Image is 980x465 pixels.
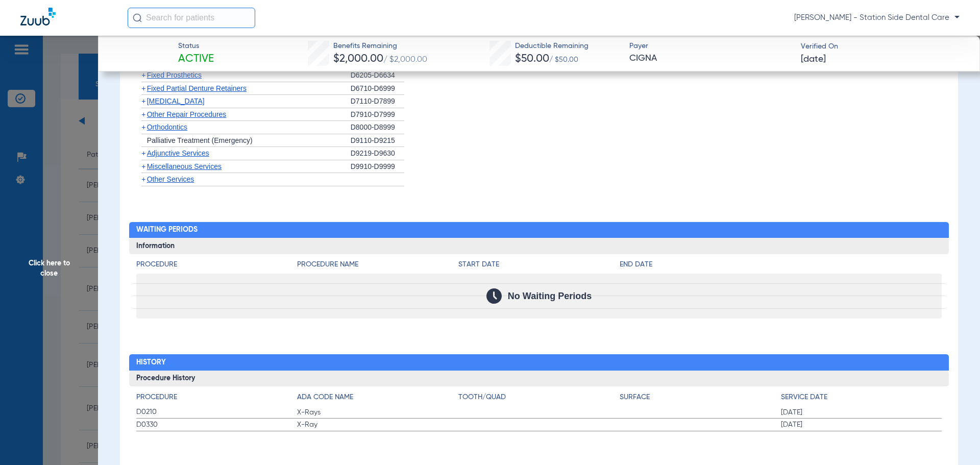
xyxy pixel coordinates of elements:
span: + [141,71,145,79]
app-breakdown-title: Tooth/Quad [458,392,620,406]
span: Adjunctive Services [147,149,209,157]
span: D0210 [136,407,298,418]
span: Miscellaneous Services [147,162,222,170]
h3: Information [129,238,949,254]
span: [DATE] [781,420,942,430]
app-breakdown-title: End Date [620,259,942,274]
span: + [141,123,145,131]
span: Active [178,52,214,66]
span: [DATE] [781,407,942,418]
app-breakdown-title: Surface [620,392,781,406]
span: Other Repair Procedures [147,110,227,118]
span: Other Services [147,175,194,183]
span: Payer [629,41,792,52]
h4: Surface [620,392,781,403]
span: No Waiting Periods [508,291,592,301]
span: [PERSON_NAME] - Station Side Dental Care [794,13,960,23]
span: Benefits Remaining [333,41,427,52]
app-breakdown-title: Procedure Name [297,259,458,274]
div: D6205-D6634 [351,69,404,82]
span: Palliative Treatment (Emergency) [147,136,253,144]
div: D6710-D6999 [351,82,404,95]
span: X-Ray [297,420,458,430]
span: / $2,000.00 [383,56,427,64]
span: [MEDICAL_DATA] [147,97,205,105]
span: Deductible Remaining [515,41,589,52]
span: Fixed Prosthetics [147,71,202,79]
img: Calendar [486,288,502,304]
div: D8000-D8999 [351,121,404,134]
span: + [141,84,145,92]
span: + [141,149,145,157]
app-breakdown-title: Procedure [136,259,298,274]
input: Search for patients [128,8,255,28]
span: [DATE] [801,53,826,66]
div: D9110-D9215 [351,134,404,148]
app-breakdown-title: ADA Code Name [297,392,458,406]
h3: Procedure History [129,371,949,387]
img: Zuub Logo [20,8,56,26]
app-breakdown-title: Procedure [136,392,298,406]
span: + [141,110,145,118]
span: / $50.00 [549,56,578,63]
h2: History [129,354,949,371]
span: $2,000.00 [333,54,383,64]
span: CIGNA [629,52,792,65]
h4: Start Date [458,259,620,270]
app-breakdown-title: Start Date [458,259,620,274]
span: Verified On [801,41,964,52]
div: D7910-D7999 [351,108,404,121]
div: D9219-D9630 [351,147,404,160]
span: + [141,175,145,183]
h4: Procedure Name [297,259,458,270]
span: D0330 [136,420,298,430]
h4: Service Date [781,392,942,403]
span: Status [178,41,214,52]
h4: ADA Code Name [297,392,458,403]
h4: Procedure [136,392,298,403]
span: + [141,97,145,105]
h2: Waiting Periods [129,222,949,238]
h4: Procedure [136,259,298,270]
h4: End Date [620,259,942,270]
h4: Tooth/Quad [458,392,620,403]
span: + [141,162,145,170]
img: Search Icon [133,13,142,22]
span: Fixed Partial Denture Retainers [147,84,247,92]
span: $50.00 [515,54,549,64]
span: X-Rays [297,407,458,418]
span: Orthodontics [147,123,187,131]
div: D7110-D7899 [351,95,404,108]
div: D9910-D9999 [351,160,404,174]
app-breakdown-title: Service Date [781,392,942,406]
